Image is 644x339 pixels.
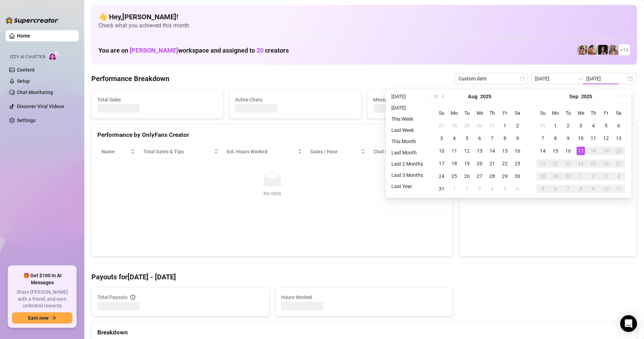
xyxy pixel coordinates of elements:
[102,148,129,155] span: Name
[97,145,139,159] th: Name
[97,130,447,140] div: Performance by OnlyFans Creator
[620,315,637,332] div: Open Intercom Messenger
[97,328,631,337] div: Breakdown
[373,148,437,155] span: Chat Conversion
[587,45,597,55] img: Kayla (@kaylathaylababy)
[17,33,30,39] a: Home
[10,54,45,60] span: Izzy AI Chatter
[97,293,128,301] span: Total Payouts
[310,148,359,155] span: Sales / Hour
[281,293,447,301] span: Hours Worked
[12,312,72,324] button: Earn nowarrow-right
[28,315,48,321] span: Earn now
[586,75,626,82] input: End date
[17,89,53,95] a: Chat Monitoring
[17,67,35,73] a: Content
[98,22,630,29] span: Check what you achieved this month
[48,51,59,61] img: AI Chatter
[17,104,64,109] a: Discover Viral Videos
[139,145,222,159] th: Total Sales & Tips
[598,45,608,55] img: Baby (@babyyyybellaa)
[130,47,178,54] span: [PERSON_NAME]
[97,96,217,104] span: Total Sales
[6,17,58,24] img: logo-BBDzfeDw.svg
[306,145,369,159] th: Sales / Hour
[98,12,630,22] h4: 👋 Hey, [PERSON_NAME] !
[143,148,213,155] span: Total Sales & Tips
[458,73,524,84] span: Custom date
[12,289,72,310] span: Share [PERSON_NAME] with a friend, and earn unlimited rewards
[373,96,493,104] span: Messages Sent
[369,145,447,159] th: Chat Conversion
[130,295,135,300] span: info-circle
[577,45,587,55] img: Avry (@avryjennervip)
[17,78,30,84] a: Setup
[91,272,637,282] h4: Payouts for [DATE] - [DATE]
[91,74,169,84] h4: Performance Breakdown
[256,47,264,54] span: 20
[51,315,56,320] span: arrow-right
[520,77,524,81] span: calendar
[578,76,584,81] span: to
[17,118,35,123] a: Settings
[104,190,440,197] div: No data
[465,130,631,140] div: Sales by OnlyFans Creator
[535,75,575,82] input: Start date
[578,76,584,81] span: swap-right
[227,148,296,155] div: Est. Hours Worked
[235,96,355,104] span: Active Chats
[620,46,629,54] span: + 16
[12,272,72,286] span: 🎁 Get $100 in AI Messages
[98,47,289,54] h1: You are on workspace and assigned to creators
[609,45,618,55] img: Kenzie (@dmaxkenz)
